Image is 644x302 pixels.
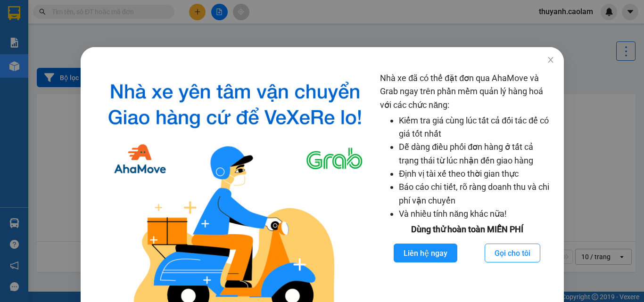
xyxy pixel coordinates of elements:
[495,247,530,259] span: Gọi cho tôi
[399,167,554,180] li: Định vị tài xế theo thời gian thực
[546,56,554,64] span: close
[380,223,554,236] div: Dùng thử hoàn toàn MIỄN PHÍ
[404,247,447,259] span: Liên hệ ngay
[399,180,554,207] li: Báo cáo chi tiết, rõ ràng doanh thu và chi phí vận chuyển
[394,244,457,262] button: Liên hệ ngay
[399,140,554,167] li: Dễ dàng điều phối đơn hàng ở tất cả trạng thái từ lúc nhận đến giao hàng
[399,114,554,141] li: Kiểm tra giá cùng lúc tất cả đối tác để có giá tốt nhất
[399,207,554,220] li: Và nhiều tính năng khác nữa!
[537,47,563,73] button: Close
[485,244,540,262] button: Gọi cho tôi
